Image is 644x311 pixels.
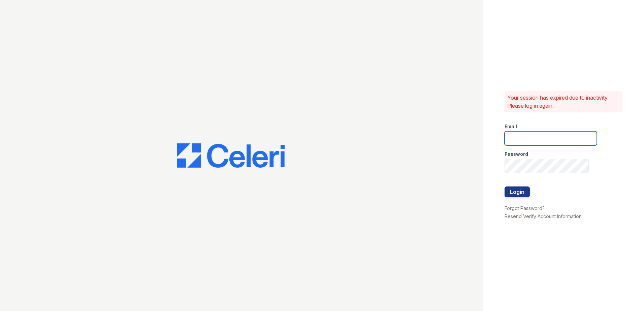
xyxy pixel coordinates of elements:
img: CE_Logo_Blue-a8612792a0a2168367f1c8372b55b34899dd931a85d93a1a3d3e32e68fde9ad4.png [177,143,285,168]
a: Resend Verify Account Information [505,213,582,219]
label: Email [505,123,517,130]
a: Forgot Password? [505,205,545,211]
button: Login [505,186,530,197]
p: Your session has expired due to inactivity. Please log in again. [507,94,620,110]
label: Password [505,151,528,158]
